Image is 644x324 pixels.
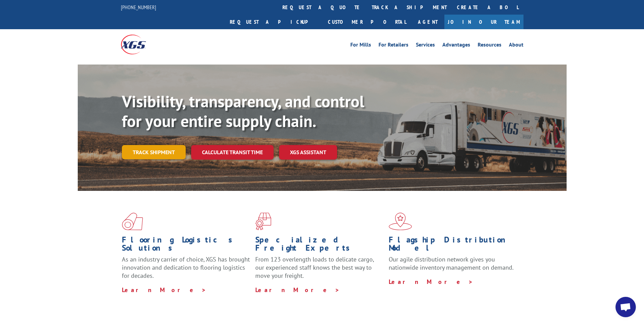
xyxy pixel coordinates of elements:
a: Customer Portal [323,15,411,29]
a: XGS ASSISTANT [279,145,337,160]
h1: Flooring Logistics Solutions [122,236,250,255]
a: For Retailers [379,42,408,50]
a: About [509,42,523,50]
span: Our agile distribution network gives you nationwide inventory management on demand. [389,255,514,271]
a: Learn More > [389,278,473,286]
b: Visibility, transparency, and control for your entire supply chain. [122,91,364,131]
a: Agent [411,15,444,29]
a: [PHONE_NUMBER] [121,4,156,11]
a: Learn More > [122,286,206,294]
a: Request a pickup [225,15,323,29]
a: Calculate transit time [191,145,274,160]
a: For Mills [350,42,371,50]
div: Open chat [615,297,636,317]
a: Join Our Team [444,15,523,29]
p: From 123 overlength loads to delicate cargo, our experienced staff knows the best way to move you... [255,255,384,286]
a: Advantages [442,42,470,50]
h1: Flagship Distribution Model [389,236,517,255]
img: xgs-icon-focused-on-flooring-red [255,213,271,230]
img: xgs-icon-total-supply-chain-intelligence-red [122,213,143,230]
img: xgs-icon-flagship-distribution-model-red [389,213,412,230]
a: Learn More > [255,286,340,294]
a: Resources [478,42,501,50]
a: Track shipment [122,145,186,159]
a: Services [416,42,435,50]
h1: Specialized Freight Experts [255,236,384,255]
span: As an industry carrier of choice, XGS has brought innovation and dedication to flooring logistics... [122,255,250,280]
